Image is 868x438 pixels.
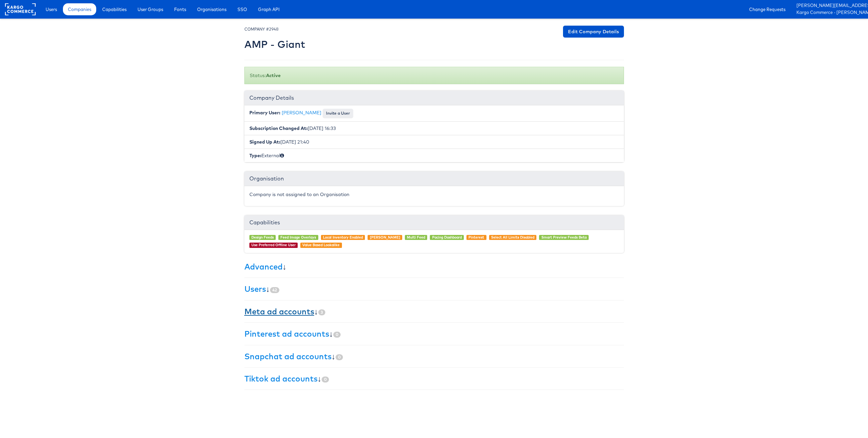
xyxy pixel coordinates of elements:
b: Signed Up At: [249,139,280,145]
a: [PERSON_NAME][EMAIL_ADDRESS][PERSON_NAME][DOMAIN_NAME] [796,2,863,9]
a: Feed Image Overlays [280,235,316,240]
a: Multi Feed [407,235,425,240]
div: Company Details [244,91,624,105]
a: Smart Preview Feeds Beta [541,235,587,240]
span: Graph API [258,6,280,13]
a: Design Feeds [251,235,274,240]
a: Pacing Dashboard [432,235,462,240]
button: Invite a User [323,109,353,118]
div: Capabilities [244,215,624,230]
span: Internal (staff) or External (client) [280,153,284,159]
h3: ↓ [244,307,624,316]
div: Status: [244,67,624,84]
a: Users [244,284,266,294]
li: External [244,149,624,162]
a: [PERSON_NAME] [370,235,400,240]
a: Kargo Commerce - [PERSON_NAME] [796,9,863,16]
a: Snapchat ad accounts [244,351,332,361]
h3: ↓ [244,284,624,293]
b: Active [266,72,281,78]
a: Pinterest ad accounts [244,329,329,339]
h3: ↓ [244,352,624,361]
h3: ↓ [244,262,624,271]
div: Organisation [244,171,624,186]
a: Select All Limits Disabled [491,235,534,240]
a: Capabilities [97,3,132,15]
a: Graph API [253,3,285,15]
p: Company is not assigned to an Organisation [249,191,619,198]
a: Meta ad accounts [244,306,314,316]
span: Companies [68,6,91,13]
a: [PERSON_NAME] [282,110,321,116]
a: Edit Company Details [563,26,624,38]
a: SSO [232,3,252,15]
span: Fonts [174,6,186,13]
a: Value Based Lookalike [302,243,340,247]
span: 42 [270,287,279,293]
a: Companies [63,3,96,15]
a: Users [41,3,62,15]
a: Use Preferred Offline User [251,243,296,247]
a: User Groups [133,3,168,15]
a: Local Inventory Enabled [323,235,363,240]
a: Organisations [192,3,231,15]
li: [DATE] 16:33 [244,121,624,135]
h3: ↓ [244,329,624,338]
span: 3 [318,309,325,315]
span: 0 [336,354,343,360]
span: Organisations [197,6,226,13]
h3: ↓ [244,374,624,383]
h2: AMP - Giant [244,39,305,50]
a: Advanced [244,262,283,272]
b: Primary User: [249,110,280,116]
a: Tiktok ad accounts [244,374,318,383]
small: COMPANY #2948 [244,27,278,32]
b: Type: [249,153,261,159]
a: Change Requests [744,3,790,15]
span: 0 [322,377,329,383]
span: User Groups [138,6,163,13]
span: Capabilities [102,6,127,13]
span: SSO [237,6,247,13]
a: Pinterest [468,235,484,240]
span: 0 [333,332,341,338]
span: Users [46,6,57,13]
a: Fonts [169,3,191,15]
b: Subscription Changed At: [249,125,308,131]
li: [DATE] 21:40 [244,135,624,149]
